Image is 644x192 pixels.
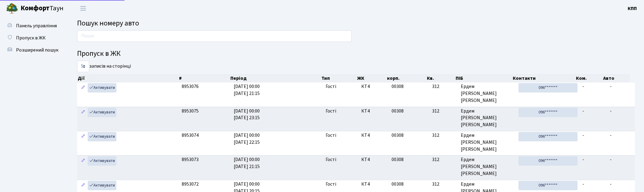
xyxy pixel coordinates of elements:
[77,61,89,72] select: записів на сторінці
[16,22,57,29] span: Панель управління
[512,74,575,83] th: Контакти
[88,156,116,166] a: Активувати
[392,108,404,114] span: 00308
[16,35,46,41] span: Пропуск в ЖК
[392,181,404,187] span: 00308
[182,132,199,139] span: 8953074
[234,108,260,121] span: [DATE] 00:00 [DATE] 23:15
[603,74,630,83] th: Авто
[182,181,199,187] span: 8953072
[386,74,426,83] th: корп.
[80,108,87,117] a: Редагувати
[582,156,584,163] span: -
[326,181,336,188] span: Гості
[16,47,58,53] span: Розширений пошук
[88,132,116,141] a: Активувати
[361,108,387,115] span: КТ4
[88,181,116,190] a: Активувати
[80,132,87,141] a: Редагувати
[628,5,637,12] a: КПП
[321,74,356,83] th: Тип
[3,32,63,44] a: Пропуск в ЖК
[3,20,63,32] a: Панель управління
[77,74,178,83] th: Дії
[582,181,584,187] span: -
[461,83,514,104] span: Ердем [PERSON_NAME] [PERSON_NAME]
[392,132,404,139] span: 00308
[455,74,512,83] th: ПІБ
[432,108,456,115] span: 312
[392,83,404,90] span: 00308
[326,132,336,139] span: Гості
[230,74,321,83] th: Період
[356,74,386,83] th: ЖК
[432,83,456,90] span: 312
[182,156,199,163] span: 8953073
[575,74,603,83] th: Ком.
[361,83,387,90] span: КТ4
[610,83,612,90] span: -
[610,181,612,187] span: -
[77,61,131,72] label: записів на сторінці
[234,132,260,146] span: [DATE] 00:00 [DATE] 22:15
[21,3,50,13] b: Комфорт
[326,83,336,90] span: Гості
[432,132,456,139] span: 312
[610,156,612,163] span: -
[80,156,87,166] a: Редагувати
[426,74,455,83] th: Кв.
[610,108,612,114] span: -
[234,156,260,170] span: [DATE] 00:00 [DATE] 21:15
[461,108,514,129] span: Ердем [PERSON_NAME] [PERSON_NAME]
[80,181,87,190] a: Редагувати
[361,156,387,163] span: КТ4
[21,3,63,14] span: Таун
[432,156,456,163] span: 312
[88,108,116,117] a: Активувати
[326,156,336,163] span: Гості
[77,18,139,29] span: Пошук номеру авто
[361,132,387,139] span: КТ4
[392,156,404,163] span: 00308
[628,5,637,12] b: КПП
[88,83,116,93] a: Активувати
[182,83,199,90] span: 8953076
[77,30,352,42] input: Пошук
[610,132,612,139] span: -
[326,108,336,115] span: Гості
[582,132,584,139] span: -
[361,181,387,188] span: КТ4
[76,3,91,13] button: Переключити навігацію
[234,83,260,97] span: [DATE] 00:00 [DATE] 21:15
[582,83,584,90] span: -
[432,181,456,188] span: 312
[582,108,584,114] span: -
[461,132,514,153] span: Ердем [PERSON_NAME] [PERSON_NAME]
[80,83,87,93] a: Редагувати
[3,44,63,56] a: Розширений пошук
[461,156,514,177] span: Ердем [PERSON_NAME] [PERSON_NAME]
[6,2,18,15] img: logo.png
[178,74,230,83] th: #
[182,108,199,114] span: 8953075
[77,49,635,58] h4: Пропуск в ЖК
